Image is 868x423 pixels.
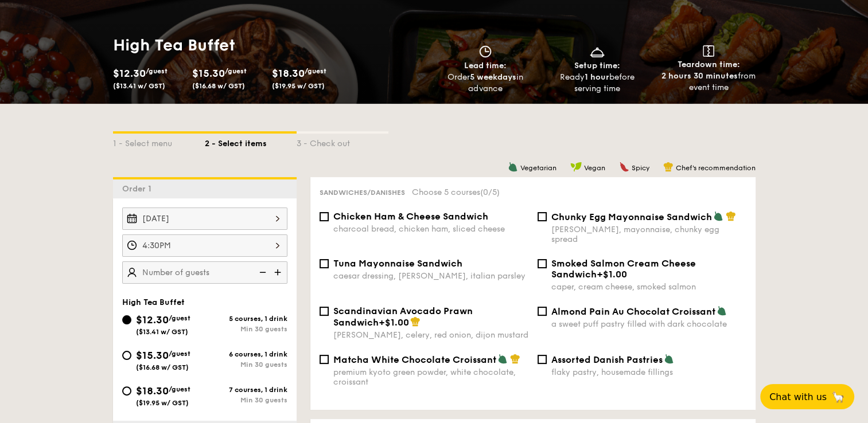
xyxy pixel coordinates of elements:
[434,72,537,95] div: Order in advance
[661,71,738,81] strong: 2 hours 30 minutes
[136,385,169,397] span: $18.30
[551,319,746,329] div: a sweet puff pastry filled with dark chocolate
[320,212,329,221] input: Chicken Ham & Cheese Sandwichcharcoal bread, chicken ham, sliced cheese
[122,315,131,324] input: $12.30/guest($13.41 w/ GST)5 courses, 1 drinkMin 30 guests
[412,187,500,197] span: Choose 5 courses
[538,212,547,221] input: Chunky Egg Mayonnaise Sandwich[PERSON_NAME], mayonnaise, chunky egg spread
[225,67,247,75] span: /guest
[122,207,287,230] input: Event date
[192,82,245,90] span: ($16.68 w/ GST)
[122,261,287,284] input: Number of guests
[205,396,287,404] div: Min 30 guests
[717,305,727,316] img: icon-vegetarian.fe4039eb.svg
[379,317,409,328] span: +$1.00
[831,390,845,404] span: 🦙
[205,386,287,394] div: 7 courses, 1 drink
[272,67,305,80] span: $18.30
[333,271,528,281] div: caesar dressing, [PERSON_NAME], italian parsley
[760,384,854,409] button: Chat with us🦙
[538,307,547,316] input: Almond Pain Au Chocolat Croissanta sweet puff pastry filled with dark chocolate
[169,350,190,358] span: /guest
[333,305,473,328] span: Scandinavian Avocado Prawn Sandwich
[333,330,528,340] div: [PERSON_NAME], celery, red onion, dijon mustard
[551,306,715,317] span: Almond Pain Au Chocolat Croissant
[632,164,649,172] span: Spicy
[726,211,736,221] img: icon-chef-hat.a58ddaea.svg
[597,269,627,280] span: +$1.00
[136,314,169,326] span: $12.30
[333,258,462,269] span: Tuna Mayonnaise Sandwich
[551,211,712,222] span: Chunky Egg Mayonnaise Sandwich
[333,211,488,222] span: Chicken Ham & Cheese Sandwich
[270,261,287,283] img: icon-add.58712e84.svg
[713,211,723,221] img: icon-vegetarian.fe4039eb.svg
[205,134,297,150] div: 2 - Select items
[551,258,696,280] span: Smoked Salmon Cream Cheese Sandwich
[272,82,325,90] span: ($19.95 w/ GST)
[546,72,648,95] div: Ready before serving time
[538,259,547,268] input: Smoked Salmon Cream Cheese Sandwich+$1.00caper, cream cheese, smoked salmon
[510,354,520,364] img: icon-chef-hat.a58ddaea.svg
[584,164,605,172] span: Vegan
[205,315,287,323] div: 5 courses, 1 drink
[320,307,329,316] input: Scandinavian Avocado Prawn Sandwich+$1.00[PERSON_NAME], celery, red onion, dijon mustard
[205,350,287,358] div: 6 courses, 1 drink
[113,82,165,90] span: ($13.41 w/ GST)
[297,134,388,150] div: 3 - Check out
[333,354,496,365] span: Matcha White Chocolate Croissant
[497,354,508,364] img: icon-vegetarian.fe4039eb.svg
[122,386,131,395] input: $18.30/guest($19.95 w/ GST)7 courses, 1 drinkMin 30 guests
[464,61,507,70] span: Lead time:
[551,367,746,377] div: flaky pastry, housemade fillings
[205,361,287,369] div: Min 30 guests
[574,61,620,70] span: Setup time:
[122,351,131,360] input: $15.30/guest($16.68 w/ GST)6 courses, 1 drinkMin 30 guests
[333,224,528,234] div: charcoal bread, chicken ham, sliced cheese
[585,72,609,82] strong: 1 hour
[551,225,746,244] div: [PERSON_NAME], mayonnaise, chunky egg spread
[169,385,190,393] span: /guest
[136,328,188,336] span: ($13.41 w/ GST)
[619,162,629,172] img: icon-spicy.37a8142b.svg
[146,67,168,75] span: /guest
[122,297,185,307] span: High Tea Buffet
[664,354,674,364] img: icon-vegetarian.fe4039eb.svg
[113,67,146,80] span: $12.30
[520,164,556,172] span: Vegetarian
[470,72,516,82] strong: 5 weekdays
[703,45,714,57] img: icon-teardown.65201eee.svg
[113,35,430,56] h1: High Tea Buffet
[657,70,760,93] div: from event time
[320,259,329,268] input: Tuna Mayonnaise Sandwichcaesar dressing, [PERSON_NAME], italian parsley
[551,354,663,365] span: Assorted Danish Pastries
[136,349,169,362] span: $15.30
[122,184,156,194] span: Order 1
[192,67,225,80] span: $15.30
[676,164,756,172] span: Chef's recommendation
[333,367,528,387] div: premium kyoto green powder, white chocolate, croissant
[205,325,287,333] div: Min 30 guests
[136,399,189,407] span: ($19.95 w/ GST)
[678,60,740,69] span: Teardown time:
[305,67,326,75] span: /guest
[589,45,606,58] img: icon-dish.430c3a2e.svg
[253,261,270,283] img: icon-reduce.1d2dbef1.svg
[570,162,582,172] img: icon-vegan.f8ff3823.svg
[477,45,494,58] img: icon-clock.2db775ea.svg
[169,314,190,322] span: /guest
[551,282,746,292] div: caper, cream cheese, smoked salmon
[480,187,500,197] span: (0/5)
[113,134,205,150] div: 1 - Select menu
[508,162,518,172] img: icon-vegetarian.fe4039eb.svg
[136,363,189,371] span: ($16.68 w/ GST)
[410,316,421,327] img: icon-chef-hat.a58ddaea.svg
[320,189,405,197] span: Sandwiches/Danishes
[663,162,674,172] img: icon-chef-hat.a58ddaea.svg
[122,234,287,257] input: Event time
[538,355,547,364] input: Assorted Danish Pastriesflaky pastry, housemade fillings
[320,355,329,364] input: Matcha White Chocolate Croissantpremium kyoto green powder, white chocolate, croissant
[769,391,827,402] span: Chat with us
